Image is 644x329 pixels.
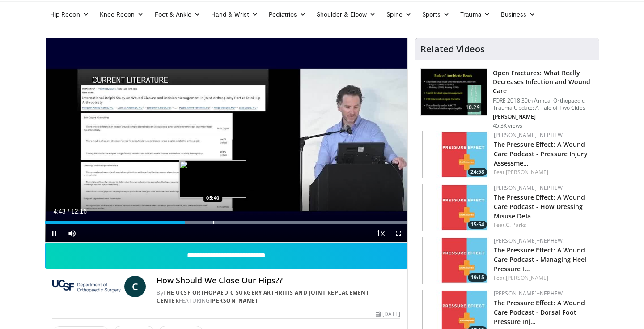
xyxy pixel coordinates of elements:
[390,224,407,242] button: Fullscreen
[53,208,65,215] span: 4:43
[372,224,390,242] button: Playback Rate
[157,276,400,286] h4: How Should We Close Our Hips??
[468,273,487,282] span: 19:15
[422,184,489,231] a: 15:54
[45,38,407,243] video-js: Video Player
[493,97,593,111] p: FORE 2018 30th Annual Orthopaedic Trauma Update: A Tale of Two Cities
[422,131,489,178] img: 2a658e12-bd38-46e9-9f21-8239cc81ed40.150x105_q85_crop-smart_upscale.jpg
[376,310,400,318] div: [DATE]
[94,5,149,23] a: Knee Recon
[45,224,63,242] button: Pause
[506,274,548,282] a: [PERSON_NAME]
[494,299,585,326] a: The Pressure Effect: A Wound Care Podcast - Dorsal Foot Pressure Inj…
[381,5,416,23] a: Spine
[422,184,489,231] img: 61e02083-5525-4adc-9284-c4ef5d0bd3c4.150x105_q85_crop-smart_upscale.jpg
[45,221,407,224] div: Progress Bar
[421,69,487,115] img: ded7be61-cdd8-40fc-98a3-de551fea390e.150x105_q85_crop-smart_upscale.jpg
[422,237,489,284] img: 60a7b2e5-50df-40c4-868a-521487974819.150x105_q85_crop-smart_upscale.jpg
[422,237,489,284] a: 19:15
[496,5,541,23] a: Business
[455,5,496,23] a: Trauma
[494,237,563,244] a: [PERSON_NAME]+Nephew
[494,221,592,229] div: Feat.
[494,168,592,176] div: Feat.
[157,289,400,305] div: By FEATURING
[494,274,592,282] div: Feat.
[494,290,563,297] a: [PERSON_NAME]+Nephew
[493,122,522,129] p: 45.3K views
[494,131,563,139] a: [PERSON_NAME]+Nephew
[206,5,263,23] a: Hand & Wrist
[506,168,548,176] a: [PERSON_NAME]
[68,208,69,215] span: /
[494,140,588,167] a: The Pressure Effect: A Wound Care Podcast - Pressure Injury Assessme…
[263,5,311,23] a: Pediatrics
[149,5,206,23] a: Foot & Ankle
[420,44,485,55] h4: Related Videos
[494,246,587,273] a: The Pressure Effect: A Wound Care Podcast - Managing Heel Pressure I…
[506,221,526,229] a: C. Parks
[157,289,369,304] a: The UCSF Orthopaedic Surgery Arthritis and Joint Replacement Center
[494,193,585,220] a: The Pressure Effect: A Wound Care Podcast - How Dressing Misuse Dela…
[468,168,487,176] span: 24:58
[179,160,246,198] img: image.jpeg
[493,68,593,95] h3: Open Fractures: What Really Decreases Infection and Wound Care
[468,221,487,229] span: 15:54
[422,131,489,178] a: 24:58
[52,276,121,297] img: The UCSF Orthopaedic Surgery Arthritis and Joint Replacement Center
[124,276,146,297] a: C
[494,184,563,192] a: [PERSON_NAME]+Nephew
[420,68,593,129] a: 10:29 Open Fractures: What Really Decreases Infection and Wound Care FORE 2018 30th Annual Orthop...
[63,224,81,242] button: Mute
[462,103,483,112] span: 10:29
[311,5,381,23] a: Shoulder & Elbow
[493,113,593,120] p: [PERSON_NAME]
[71,208,87,215] span: 12:16
[45,5,94,23] a: Hip Recon
[417,5,455,23] a: Sports
[210,297,258,304] a: [PERSON_NAME]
